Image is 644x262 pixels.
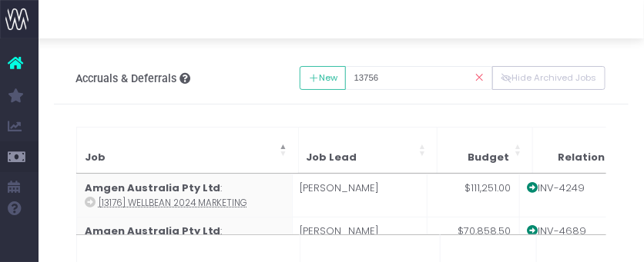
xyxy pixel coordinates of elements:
span: Relation [558,150,605,165]
h3: Accruals & Deferrals [75,72,190,85]
td: INV-4689 [519,217,612,260]
button: New [300,66,347,90]
th: Budget: Activate to sort: Activate to sort: Activate to sort: Activate to sort: Activate to sort:... [427,174,519,174]
span: Job Lead [307,150,357,165]
th: Budget: Activate to sort: Activate to sort: Activate to sort: Activate to sort: Activate to sort:... [437,127,532,173]
span: Budget [468,150,509,165]
button: Hide Archived Jobs [492,66,605,90]
td: [PERSON_NAME] [292,174,427,217]
th: Job Lead: Activate to sort: Activate to sort: Activate to sort: Activate to sort: Activate to sor... [292,174,427,174]
img: images/default_profile_image.png [5,231,29,254]
td: [PERSON_NAME] [292,217,427,260]
td: $70,858.50 [427,217,519,260]
th: Job: Activate to invert sorting: Activate to invert sorting: Activate to invert sorting: Activate... [76,174,292,174]
span: Job [85,150,106,165]
th: Relation: Activate to sort: Activate to sort: Activate to sort: Activate to sort: Activate to sor... [533,127,629,173]
th: Relation: Activate to sort: Activate to sort: Activate to sort: Activate to sort: Activate to sor... [519,174,612,174]
abbr: [13176] Wellbean 2024 Marketing [99,197,248,209]
th: Job: Activate to invert sorting: Activate to invert sorting: Activate to invert sorting: Activate... [76,127,298,173]
th: Job Lead: Activate to sort: Activate to sort: Activate to sort: Activate to sort: Activate to sor... [298,127,437,173]
strong: Amgen Australia Pty Ltd [85,224,221,238]
strong: Amgen Australia Pty Ltd [85,181,221,195]
td: $111,251.00 [427,174,519,217]
td: : [76,174,292,217]
td: INV-4249 [519,174,612,217]
input: Search... [345,66,493,90]
td: : [76,217,292,260]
